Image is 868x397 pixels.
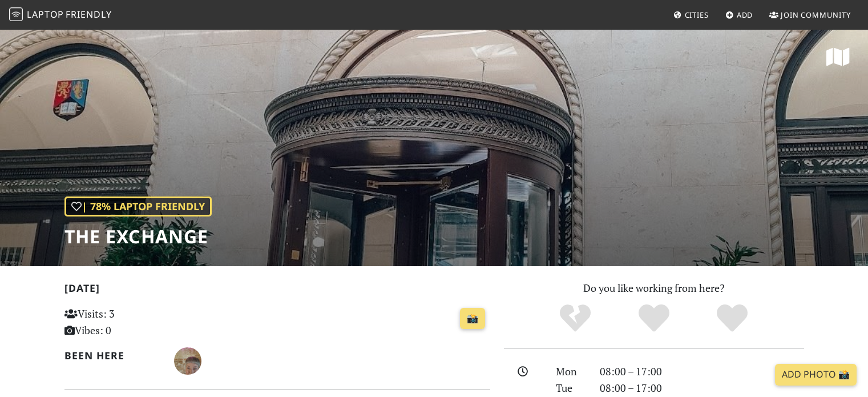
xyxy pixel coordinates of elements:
[460,308,485,330] a: 📸
[174,347,201,375] img: 4382-bryoney.jpg
[66,8,111,21] span: Friendly
[64,226,212,247] h1: The Exchange
[64,350,161,362] h2: Been here
[685,10,709,20] span: Cities
[737,10,753,20] span: Add
[504,280,804,296] p: Do you like working from here?
[615,303,693,334] div: Yes
[593,363,811,380] div: 08:00 – 17:00
[693,303,772,334] div: Definitely!
[669,5,713,25] a: Cities
[9,7,23,21] img: LaptopFriendly
[9,5,112,25] a: LaptopFriendly LaptopFriendly
[174,353,201,367] span: Bryoney Cook
[64,282,490,299] h2: [DATE]
[549,380,592,396] div: Tue
[781,10,851,20] span: Join Community
[765,5,855,25] a: Join Community
[27,8,64,21] span: Laptop
[549,363,592,380] div: Mon
[64,197,212,216] div: | 78% Laptop Friendly
[536,303,615,334] div: No
[593,380,811,396] div: 08:00 – 17:00
[775,364,857,386] a: Add Photo 📸
[721,5,758,25] a: Add
[64,306,197,339] p: Visits: 3 Vibes: 0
